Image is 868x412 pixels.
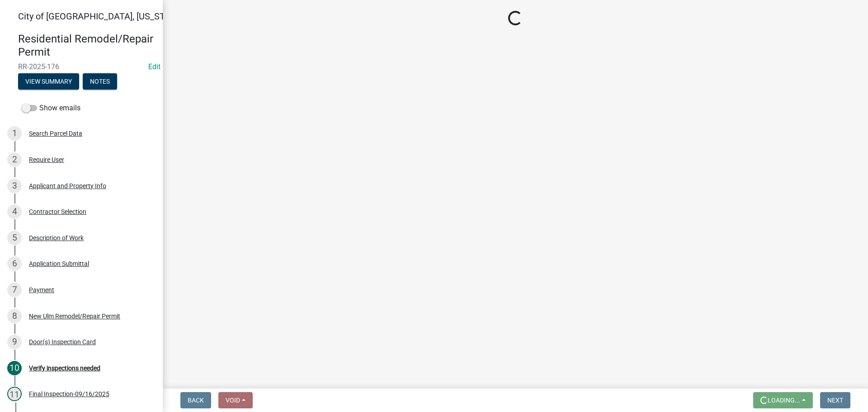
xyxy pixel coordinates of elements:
h4: Residential Remodel/Repair Permit [18,33,156,59]
button: Next [820,392,850,408]
div: 1 [7,126,22,141]
wm-modal-confirm: Edit Application Number [148,62,160,71]
div: Final Inspection-09/16/2025 [29,391,109,397]
div: Require User [29,156,64,163]
span: Next [827,397,843,404]
div: Door(s) Inspection Card [29,339,96,345]
div: 11 [7,387,22,401]
div: 10 [7,361,22,375]
button: Loading... [753,392,813,408]
wm-modal-confirm: Notes [83,78,117,85]
div: 8 [7,309,22,323]
div: 9 [7,335,22,349]
span: RR-2025-176 [18,62,145,71]
button: Notes [83,73,117,90]
div: Verify inspections needed [29,365,100,371]
div: Applicant and Property Info [29,183,106,189]
wm-modal-confirm: Summary [18,78,79,85]
div: Search Parcel Data [29,130,82,137]
button: Back [180,392,211,408]
label: Show emails [22,103,80,114]
div: 4 [7,204,22,219]
div: 6 [7,256,22,271]
div: Application Submittal [29,260,89,267]
div: 2 [7,152,22,167]
span: Loading... [768,397,800,404]
button: View Summary [18,73,79,90]
span: Void [226,397,240,404]
div: Payment [29,287,54,293]
div: New Ulm Remodel/Repair Permit [29,313,120,319]
div: 5 [7,231,22,245]
div: 7 [7,283,22,297]
span: Back [188,397,204,404]
span: City of [GEOGRAPHIC_DATA], [US_STATE] [18,11,183,22]
div: Contractor Selection [29,208,86,215]
button: Void [218,392,253,408]
a: Edit [148,62,160,71]
div: Description of Work [29,235,84,241]
div: 3 [7,179,22,193]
